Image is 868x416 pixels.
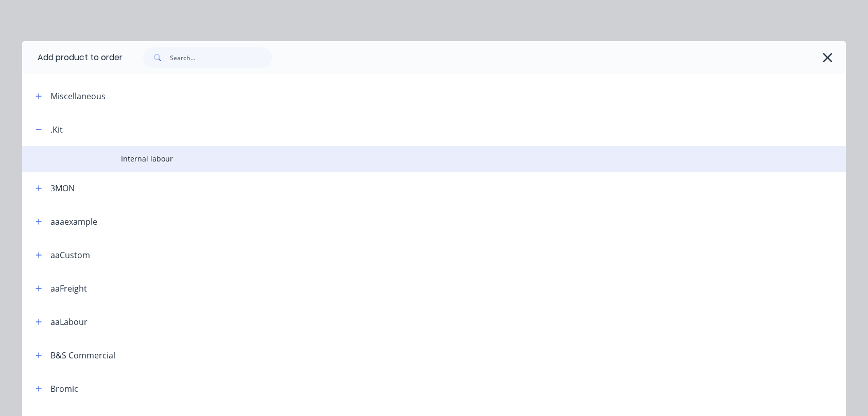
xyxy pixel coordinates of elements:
div: aaCustom [50,249,90,261]
div: aaaexample [50,215,97,228]
div: B&S Commercial [50,349,115,361]
div: aaLabour [50,316,88,328]
div: Miscellaneous [50,90,106,102]
div: Bromic [50,383,78,395]
div: Add product to order [22,41,123,74]
input: Search... [170,47,272,68]
span: Internal labour [121,153,701,164]
div: 3MON [50,182,75,194]
div: aaFreight [50,282,87,295]
div: .Kit [50,123,63,136]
